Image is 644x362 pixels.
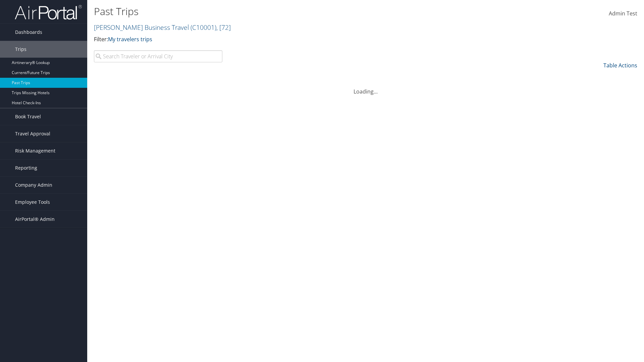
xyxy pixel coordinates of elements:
span: Reporting [15,160,37,176]
span: Book Travel [15,108,41,125]
span: Dashboards [15,24,42,41]
div: Loading... [94,79,637,96]
span: Trips [15,41,26,58]
span: Travel Approval [15,125,50,142]
h1: Past Trips [94,4,456,18]
a: [PERSON_NAME] Business Travel [94,23,231,32]
p: Filter: [94,35,456,44]
span: ( C10001 ) [191,23,216,32]
input: Search Traveler or Arrival City [94,50,222,62]
span: Admin Test [609,10,637,17]
span: AirPortal® Admin [15,211,55,228]
span: Company Admin [15,177,52,193]
span: , [ 72 ] [216,23,231,32]
img: airportal-logo.png [15,4,82,20]
a: Table Actions [603,62,637,69]
span: Risk Management [15,142,55,159]
a: Admin Test [609,3,637,24]
a: My travelers trips [108,36,152,43]
span: Employee Tools [15,194,50,210]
